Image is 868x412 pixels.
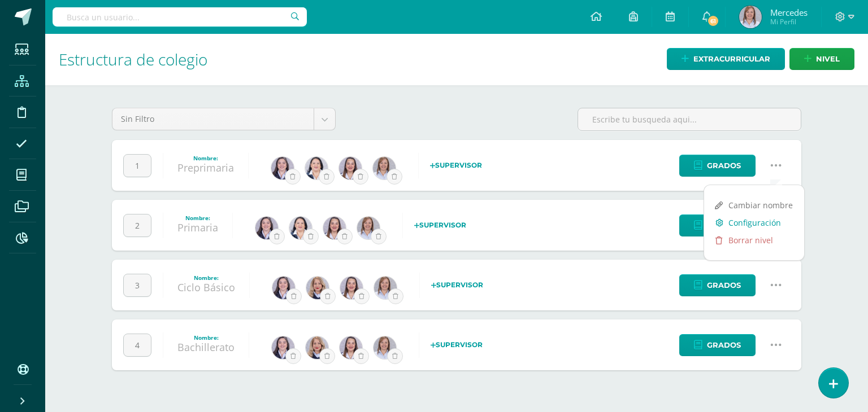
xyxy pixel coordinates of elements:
[272,336,294,359] img: b68c9b86ef416db282ff1cc2f15ba7dc.png
[305,157,328,179] img: 117361b3c10fe1a44e3bbdee2a4a0423.png
[431,280,483,289] strong: Supervisor
[194,274,219,282] strong: Nombre:
[679,214,756,236] a: Grados
[177,161,234,174] a: Preprimaria
[693,49,770,69] span: Extracurricular
[177,280,235,294] a: Ciclo Básico
[704,214,804,231] a: Configuración
[707,275,741,296] span: Grados
[770,7,808,18] span: Mercedes
[59,49,207,70] span: Estructura de colegio
[185,214,210,222] strong: Nombre:
[306,277,329,299] img: f38a52de36557c7cd73a65f210a295e1.png
[374,336,396,359] img: 8832f9e54ca968403e5eaf41fde5d44b.png
[340,277,363,299] img: 8f2ea06f5e23aa5f28e773eda2aea1ae.png
[816,49,840,69] span: nivel
[704,196,804,214] a: Cambiar nombre
[578,108,801,130] input: Escribe tu busqueda aqui...
[679,274,756,296] a: Grados
[323,217,346,239] img: 8f2ea06f5e23aa5f28e773eda2aea1ae.png
[373,157,396,179] img: 8832f9e54ca968403e5eaf41fde5d44b.png
[53,7,307,27] input: Busca un usuario...
[357,217,380,239] img: 8832f9e54ca968403e5eaf41fde5d44b.png
[193,154,218,162] strong: Nombre:
[707,335,741,356] span: Grados
[431,340,483,349] strong: Supervisor
[667,48,785,70] a: Extracurricular
[739,6,762,28] img: ae44180d351437410697f64aa76baf13.png
[194,334,219,341] strong: Nombre:
[340,336,362,359] img: 8f2ea06f5e23aa5f28e773eda2aea1ae.png
[177,221,218,234] a: Primaria
[339,157,362,179] img: 8f2ea06f5e23aa5f28e773eda2aea1ae.png
[430,161,482,169] strong: Supervisor
[272,277,295,299] img: b68c9b86ef416db282ff1cc2f15ba7dc.png
[707,15,719,27] span: 61
[121,108,305,130] span: Sin Filtro
[707,155,741,176] span: Grados
[789,48,854,70] a: nivel
[414,221,466,229] strong: Supervisor
[679,155,756,177] a: Grados
[704,231,804,249] a: Borrar nivel
[306,336,328,359] img: f38a52de36557c7cd73a65f210a295e1.png
[255,217,278,239] img: b68c9b86ef416db282ff1cc2f15ba7dc.png
[374,277,397,299] img: 8832f9e54ca968403e5eaf41fde5d44b.png
[770,17,808,27] span: Mi Perfil
[112,108,335,130] a: Sin Filtro
[177,340,235,354] a: Bachillerato
[289,217,312,239] img: 117361b3c10fe1a44e3bbdee2a4a0423.png
[679,334,756,356] a: Grados
[271,157,294,179] img: b68c9b86ef416db282ff1cc2f15ba7dc.png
